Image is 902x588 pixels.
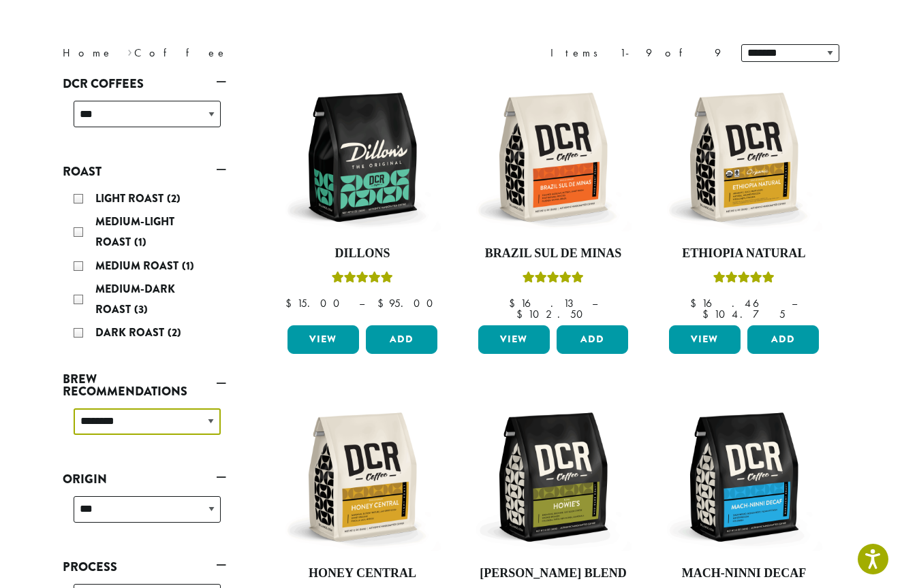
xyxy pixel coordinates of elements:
span: Dark Roast [95,325,168,340]
nav: Breadcrumb [63,45,431,61]
img: DCR-12oz-Dillons-Stock-scaled.png [284,79,441,235]
img: DCR-12oz-Honey-Central-Stock-scaled.png [284,399,441,555]
a: DCR Coffees [63,72,226,95]
span: $ [702,307,714,321]
span: – [359,296,364,310]
bdi: 16.46 [690,296,779,310]
span: – [592,296,597,310]
h4: Mach-Ninni Decaf [666,566,822,581]
div: Roast [63,183,226,351]
div: Brew Recommendations [63,403,226,451]
img: DCR-12oz-Brazil-Sul-De-Minas-Stock-scaled.png [475,79,632,235]
a: Brew Recommendations [63,367,226,403]
span: $ [509,296,520,310]
a: View [478,325,550,354]
span: $ [690,296,702,310]
img: DCR-12oz-FTO-Ethiopia-Natural-Stock-scaled.png [666,79,822,235]
button: Add [557,325,628,354]
span: Medium-Light Roast [95,214,174,250]
bdi: 16.13 [509,296,579,310]
span: $ [516,307,528,321]
div: Rated 5.00 out of 5 [713,269,775,290]
div: Items 1-9 of 9 [550,45,721,61]
h4: Dillons [284,246,441,261]
a: View [669,325,741,354]
a: Process [63,555,226,578]
span: (1) [182,258,194,274]
span: (2) [168,325,181,340]
span: (2) [167,191,181,206]
div: DCR Coffees [63,95,226,144]
button: Add [747,325,819,354]
bdi: 102.50 [516,307,589,321]
span: $ [377,296,389,310]
a: Ethiopia NaturalRated 5.00 out of 5 [666,79,822,320]
bdi: 104.75 [702,307,786,321]
span: Light Roast [95,191,167,206]
a: View [287,325,359,354]
span: Medium-Dark Roast [95,281,175,317]
a: Origin [63,468,226,491]
a: DillonsRated 5.00 out of 5 [284,79,441,320]
span: › [127,40,132,61]
a: Home [63,46,113,60]
span: (1) [134,234,146,250]
h4: Honey Central [284,566,441,581]
div: Rated 5.00 out of 5 [523,269,584,290]
h4: [PERSON_NAME] Blend [475,566,632,581]
h4: Brazil Sul De Minas [475,246,632,261]
h4: Ethiopia Natural [666,246,822,261]
span: $ [285,296,297,310]
a: Brazil Sul De MinasRated 5.00 out of 5 [475,79,632,320]
a: Roast [63,160,226,183]
div: Rated 5.00 out of 5 [332,269,393,290]
span: (3) [134,301,148,317]
img: DCR-12oz-Mach-Ninni-Decaf-Stock-scaled.png [666,399,822,555]
img: DCR-12oz-Howies-Stock-scaled.png [475,399,632,555]
button: Add [366,325,437,354]
div: Origin [63,491,226,539]
bdi: 15.00 [285,296,346,310]
span: Medium Roast [95,258,182,274]
bdi: 95.00 [377,296,439,310]
span: – [792,296,797,310]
